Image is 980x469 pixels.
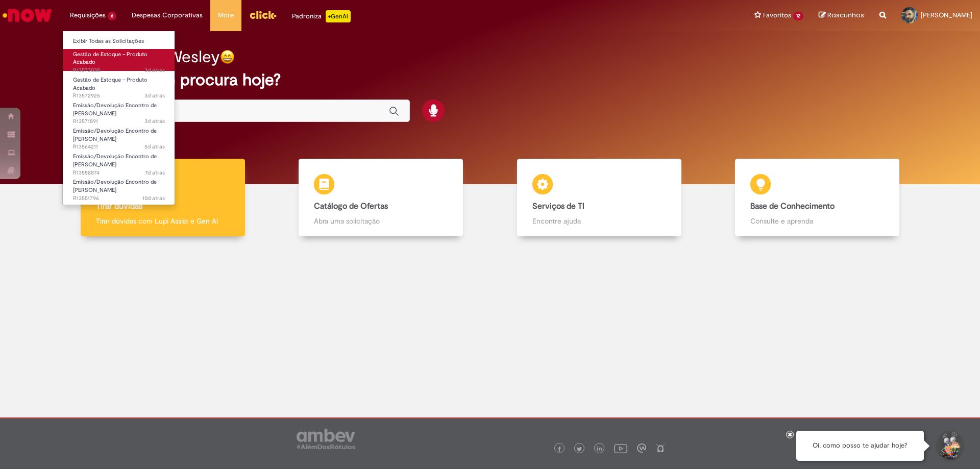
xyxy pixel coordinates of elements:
img: logo_footer_ambev_rotulo_gray.png [297,429,355,449]
a: Tirar dúvidas Tirar dúvidas com Lupi Assist e Gen Ai [54,159,272,237]
a: Exibir Todas as Solicitações [63,36,175,47]
span: Gestão de Estoque – Produto Acabado [73,76,148,92]
a: Serviços de TI Encontre ajuda [490,159,708,237]
span: Emissão/Devolução Encontro de [PERSON_NAME] [73,127,157,143]
a: Base de Conhecimento Consulte e aprenda [708,159,927,237]
span: Emissão/Devolução Encontro de [PERSON_NAME] [73,178,157,194]
span: Emissão/Devolução Encontro de [PERSON_NAME] [73,102,157,117]
span: R13572926 [73,92,165,100]
span: 5d atrás [144,143,165,151]
b: Serviços de TI [532,201,584,211]
span: More [218,10,234,20]
span: Requisições [70,10,106,20]
p: Tirar dúvidas com Lupi Assist e Gen Ai [96,216,230,226]
span: Gestão de Estoque – Produto Acabado [73,51,148,66]
h2: O que você procura hoje? [88,71,892,89]
span: R13573038 [73,66,165,75]
a: Aberto R13551796 : Emissão/Devolução Encontro de Contas Fornecedor [63,177,175,199]
a: Aberto R13564211 : Emissão/Devolução Encontro de Contas Fornecedor [63,126,175,147]
span: R13558874 [73,169,165,177]
time: 23/09/2025 12:35:40 [145,169,165,177]
span: R13571891 [73,117,165,126]
p: +GenAi [326,10,351,22]
img: logo_footer_youtube.png [614,441,627,455]
span: R13564211 [73,143,165,151]
p: Encontre ajuda [532,216,666,226]
span: 3d atrás [144,66,165,74]
p: Consulte e aprenda [750,216,884,226]
span: 3d atrás [144,117,165,125]
span: Emissão/Devolução Encontro de [PERSON_NAME] [73,153,157,168]
img: ServiceNow [1,5,54,26]
img: logo_footer_facebook.png [557,447,562,452]
b: Tirar dúvidas [96,201,142,211]
span: Favoritos [763,10,791,20]
img: click_logo_yellow_360x200.png [249,7,277,22]
a: Aberto R13573038 : Gestão de Estoque – Produto Acabado [63,49,175,71]
span: Rascunhos [827,10,864,20]
time: 19/09/2025 16:55:54 [142,194,165,202]
time: 24/09/2025 16:53:28 [144,143,165,151]
span: [PERSON_NAME] [921,11,972,19]
span: 3d atrás [144,92,165,100]
span: 10d atrás [142,194,165,202]
a: Rascunhos [819,11,864,20]
b: Base de Conhecimento [750,201,835,211]
span: 12 [793,12,803,20]
button: Iniciar Conversa de Suporte [934,431,965,461]
img: logo_footer_linkedin.png [597,446,602,452]
a: Catálogo de Ofertas Abra uma solicitação [272,159,491,237]
a: Aberto R13558874 : Emissão/Devolução Encontro de Contas Fornecedor [63,151,175,173]
img: logo_footer_naosei.png [656,443,665,453]
div: Padroniza [292,10,351,22]
span: 7d atrás [145,169,165,177]
a: Aberto R13572926 : Gestão de Estoque – Produto Acabado [63,75,175,96]
span: 6 [108,12,116,20]
img: happy-face.png [220,50,235,64]
div: Oi, como posso te ajudar hoje? [796,431,924,461]
span: R13551796 [73,194,165,203]
a: Aberto R13571891 : Emissão/Devolução Encontro de Contas Fornecedor [63,100,175,122]
img: logo_footer_workplace.png [637,443,646,453]
time: 26/09/2025 17:03:13 [144,117,165,125]
img: logo_footer_twitter.png [577,447,582,452]
ul: Requisições [62,31,175,205]
span: Despesas Corporativas [132,10,203,20]
time: 27/09/2025 11:42:41 [144,92,165,100]
p: Abra uma solicitação [314,216,448,226]
b: Catálogo de Ofertas [314,201,388,211]
time: 27/09/2025 13:03:17 [144,66,165,74]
